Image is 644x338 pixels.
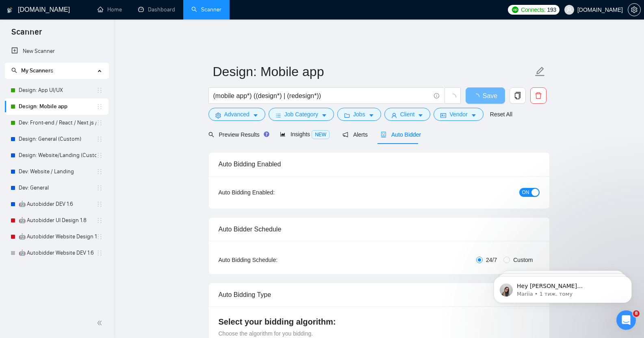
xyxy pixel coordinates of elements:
div: Auto Bidder Schedule [219,218,540,241]
span: notification [343,132,348,137]
span: holder [96,168,103,175]
a: dashboardDashboard [138,6,175,13]
span: 193 [547,5,556,14]
span: holder [96,250,103,256]
img: logo [7,4,13,17]
iframe: Intercom live chat [616,310,636,330]
a: 🤖 Autobidder Website Design 1.8 [19,229,96,245]
span: Auto Bidder [381,131,421,138]
li: New Scanner [5,43,108,59]
button: idcardVendorcaret-down [434,108,483,121]
span: delete [531,92,546,99]
span: Vendor [449,110,467,119]
span: My Scanners [11,67,53,74]
span: area-chart [280,131,286,137]
li: 🤖 Autobidder Website DEV 1.6 [5,245,108,261]
a: Dev: Website / Landing [19,164,96,180]
span: Preview Results [208,131,267,138]
span: Advanced [224,110,249,119]
span: holder [96,152,103,159]
input: Search Freelance Jobs... [213,91,430,101]
input: Scanner name... [213,61,533,82]
span: holder [96,120,103,126]
span: robot [381,132,386,137]
span: 8 [633,310,640,317]
span: search [11,68,17,73]
a: Design: Website/Landing (Custom) [19,147,96,164]
h4: Select your bidding algorithm: [219,316,540,327]
span: holder [96,233,103,240]
span: loading [449,94,456,101]
a: 🤖 Autobidder Website DEV 1.6 [19,245,96,261]
span: copy [510,92,525,99]
span: Job Category [284,110,318,119]
button: copy [510,87,526,104]
span: setting [628,7,640,13]
div: Tooltip anchor [263,131,270,138]
span: caret-down [253,112,258,118]
div: Auto Bidding Type [219,283,540,306]
span: user [566,7,572,13]
span: edit [535,66,545,77]
li: Design: Mobile app [5,98,108,115]
span: My Scanners [21,67,53,74]
iframe: Intercom notifications повідомлення [481,259,644,316]
a: New Scanner [11,43,102,59]
span: holder [96,136,103,142]
li: Design: App UI/UX [5,82,108,98]
img: upwork-logo.png [512,7,518,13]
span: double-left [97,319,105,327]
span: Insights [280,131,330,137]
button: Save [466,87,505,104]
span: Save [483,91,497,101]
span: 24/7 [483,255,500,264]
a: Design: App UI/UX [19,82,96,98]
span: Jobs [353,110,365,119]
button: userClientcaret-down [384,108,431,121]
li: Design: General (Custom) [5,131,108,147]
span: Client [400,110,415,119]
span: caret-down [369,112,374,118]
button: delete [530,87,546,104]
div: Auto Bidding Schedule: [219,255,325,264]
a: Design: Mobile app [19,98,96,115]
span: Alerts [343,131,368,138]
span: folder [344,112,350,118]
span: bars [275,112,281,118]
div: Auto Bidding Enabled [219,153,540,176]
a: setting [628,7,641,13]
li: Dev: Front-end / React / Next.js / WebGL / GSAP [5,115,108,131]
a: Reset All [490,110,512,119]
span: user [391,112,397,118]
span: holder [96,103,103,110]
li: 🤖 Autobidder Website Design 1.8 [5,229,108,245]
a: homeHome [98,6,122,13]
span: loading [473,94,483,100]
button: settingAdvancedcaret-down [208,108,265,121]
span: caret-down [321,112,327,118]
span: Custom [510,255,536,264]
button: barsJob Categorycaret-down [269,108,334,121]
button: setting [628,3,641,16]
span: Connects: [521,5,545,14]
span: caret-down [418,112,423,118]
span: ON [522,188,529,197]
li: Dev: Website / Landing [5,164,108,180]
a: Dev: Front-end / React / Next.js / WebGL / GSAP [19,115,96,131]
a: Design: General (Custom) [19,131,96,147]
a: searchScanner [191,6,221,13]
a: 🤖 Autobidder DEV 1.6 [19,196,96,212]
span: search [208,132,214,137]
span: holder [96,87,103,94]
span: info-circle [434,93,439,98]
span: Scanner [5,26,48,43]
span: NEW [312,130,330,139]
li: 🤖 Autobidder UI Design 1.8 [5,212,108,229]
a: Dev: General [19,180,96,196]
li: Design: Website/Landing (Custom) [5,147,108,164]
li: Dev: General [5,180,108,196]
